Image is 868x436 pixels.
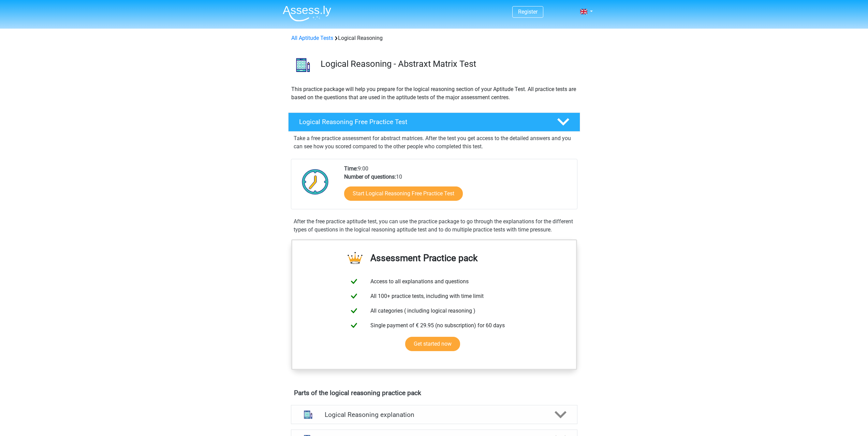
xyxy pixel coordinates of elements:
[298,165,333,199] img: Clock
[344,174,396,180] b: Number of questions:
[288,405,580,424] a: explanations Logical Reasoning explanation
[283,5,331,21] img: Assessly
[291,217,577,234] div: After the free practice aptitude test, you can use the practice package to go through the explana...
[294,389,574,397] h4: Parts of the logical reasoning practice pack
[291,85,577,102] p: This practice package will help you prepare for the logical reasoning section of your Aptitude Te...
[325,411,544,419] h4: Logical Reasoning explanation
[294,134,575,151] p: Take a free practice assessment for abstract matrices. After the test you get access to the detai...
[299,406,317,423] img: logical reasoning explanations
[289,50,318,79] img: logical reasoning
[344,165,358,172] b: Time:
[321,59,575,69] h3: Logical Reasoning - Abstraxt Matrix Test
[285,112,583,132] a: Logical Reasoning Free Practice Test
[518,9,538,15] a: Register
[405,337,460,351] a: Get started now
[344,186,463,201] a: Start Logical Reasoning Free Practice Test
[339,165,577,209] div: 9:00 10
[291,35,333,41] a: All Aptitude Tests
[289,34,580,42] div: Logical Reasoning
[299,118,546,126] h4: Logical Reasoning Free Practice Test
